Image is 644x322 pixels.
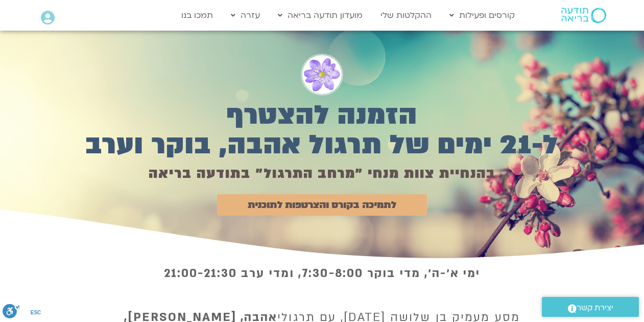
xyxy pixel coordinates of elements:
[103,267,542,280] h1: ימי א׳-ה׳, מדי בוקר 7:30-8:00, ומדי ערב 21:00-21:30
[577,301,613,315] span: יצירת קשר
[226,6,265,25] a: עזרה
[273,6,368,25] a: מועדון תודעה בריאה
[84,164,560,184] h1: בהנחיית צוות מנחי ״מרחב התרגול״ בתודעה בריאה
[561,8,606,23] img: תודעה בריאה
[542,297,639,317] a: יצירת קשר
[84,101,560,130] h1: הזמנה להצטרף
[248,199,396,211] span: לתמיכה בקורס והצרטפות לתוכנית
[84,130,560,160] h1: ל-21 ימים של תרגול אהבה, בוקר וערב
[176,6,218,25] a: תמכו בנו
[217,194,427,216] a: לתמיכה בקורס והצרטפות לתוכנית
[375,6,437,25] a: ההקלטות שלי
[444,6,520,25] a: קורסים ופעילות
